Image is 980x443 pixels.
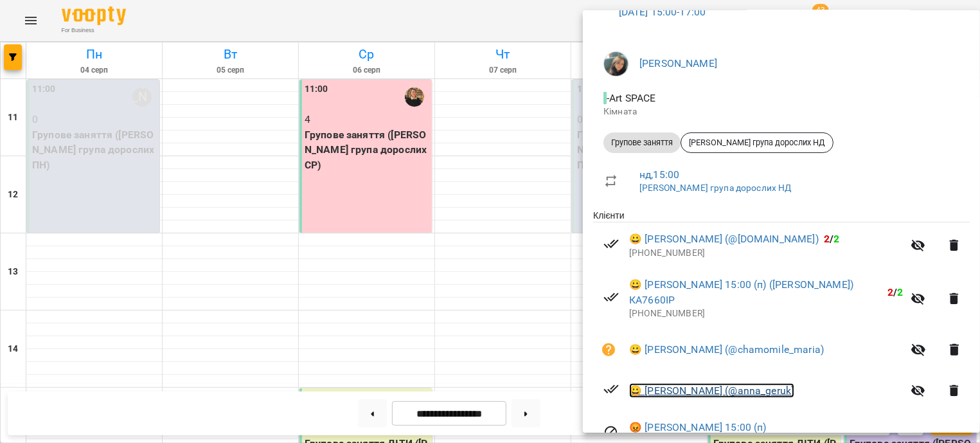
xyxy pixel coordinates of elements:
[629,342,824,357] a: 😀 [PERSON_NAME] (@chamomile_maria)
[603,105,959,118] p: Кімната
[887,286,893,298] span: 2
[824,233,839,245] b: /
[824,233,830,245] span: 2
[629,307,903,320] p: [PHONE_NUMBER]
[681,132,833,153] div: [PERSON_NAME] група дорослих НД
[619,6,706,18] a: [DATE] 15:00-17:00
[681,137,833,149] span: [PERSON_NAME] група дорослих НД
[897,286,903,298] span: 2
[639,168,679,181] a: нд , 15:00
[593,334,624,365] button: Візит ще не сплачено. Додати оплату?
[639,57,717,69] a: [PERSON_NAME]
[629,420,767,435] a: 😡 [PERSON_NAME] 15:00 (п)
[629,383,794,399] a: 😀 [PERSON_NAME] (@anna_geruk)
[629,277,882,307] a: 😀 [PERSON_NAME] 15:00 (п) ([PERSON_NAME]) КА7660ІР
[887,286,903,298] b: /
[603,137,681,149] span: Групове заняття
[629,231,819,247] a: 😀 [PERSON_NAME] (@[DOMAIN_NAME])
[603,51,629,77] img: 9193104f5c27eb9bdd9e2baebb3314d7.jpeg
[603,381,619,397] svg: Візит сплачено
[629,247,903,260] p: [PHONE_NUMBER]
[639,183,792,193] a: [PERSON_NAME] група дорослих НД
[833,233,839,245] span: 2
[603,236,619,251] svg: Візит сплачено
[603,289,619,305] svg: Візит сплачено
[603,92,659,104] span: - Art SPACE
[603,425,619,440] svg: Візит скасовано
